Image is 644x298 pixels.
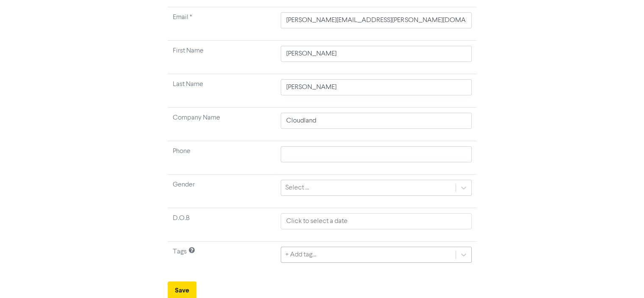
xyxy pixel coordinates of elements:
[281,213,471,229] input: Click to select a date
[285,183,309,193] div: Select ...
[168,41,276,74] td: First Name
[168,175,276,208] td: Gender
[168,242,276,275] td: Tags
[538,206,644,298] iframe: Chat Widget
[168,108,276,141] td: Company Name
[168,74,276,108] td: Last Name
[168,208,276,242] td: D.O.B
[285,250,316,260] div: + Add tag...
[168,7,276,41] td: Required
[168,141,276,175] td: Phone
